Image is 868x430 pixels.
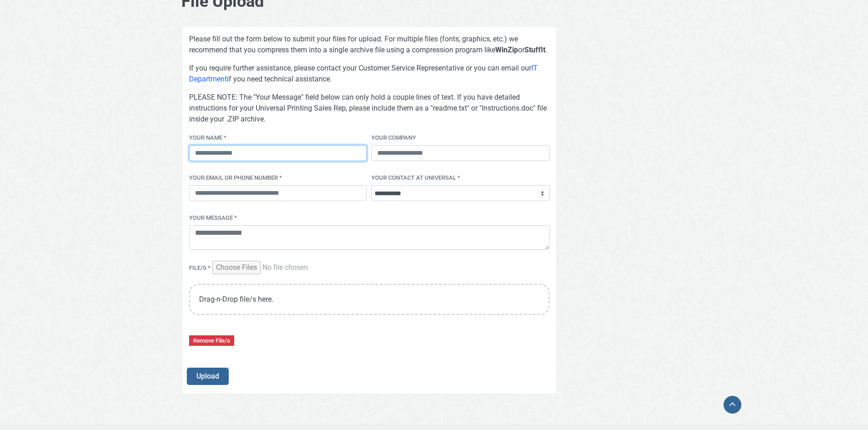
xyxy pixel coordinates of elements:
label: Your contact at Universal * [371,173,460,183]
label: Your Name * [189,133,226,143]
p: PLEASE NOTE: The "Your Message" field below can only hold a couple lines of text. If you have det... [189,92,550,125]
a: Remove File/s [189,335,234,346]
strong: WinZip [495,46,518,54]
strong: StuffIt [524,46,545,54]
p: If you require further assistance, please contact your Customer Service Representative or you can... [189,63,550,85]
p: Please fill out the form below to submit your files for upload. For multiple files (fonts, graphi... [189,34,550,56]
div: Drag-n-Drop file/s here. [189,284,550,315]
button: Upload [187,368,229,385]
label: Your Company [371,133,416,143]
label: Your Message * [189,213,237,223]
label: File/s * [189,263,211,273]
label: YOUR EMAIL OR PHONE NUMBER * [189,173,282,183]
